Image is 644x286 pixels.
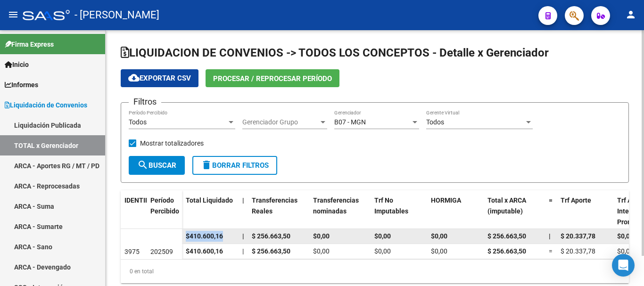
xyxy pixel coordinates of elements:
[612,254,635,277] div: Abrir Intercom Messenger
[14,203,54,210] font: ARCA - Suma
[8,9,19,20] mat-icon: menu
[252,247,290,255] font: $ 256.663,50
[374,247,391,255] font: $0,00
[186,196,233,204] font: Total Liquidado
[121,69,198,87] button: Exportar CSV
[147,190,182,230] datatable-header-cell: Período Percibido
[201,159,212,171] mat-icon: delete
[313,247,330,255] font: $0,00
[252,232,290,240] font: $ 256.663,50
[124,248,140,255] font: 3975
[549,247,553,255] font: =
[561,232,595,240] font: $ 20.337,78
[561,247,595,255] font: $ 20.337,78
[557,190,613,232] datatable-header-cell: Trf Aporte
[242,232,244,240] font: |
[14,142,78,149] font: TOTAL x Gerenciador
[140,139,204,147] font: Mostrar totalizadores
[549,196,553,204] font: =
[248,190,309,232] datatable-header-cell: Transferencias Reales
[124,196,175,204] font: IDENTIFICACIÓN
[150,248,173,255] font: 202509
[14,122,81,129] font: Liquidación Publicada
[192,156,277,175] button: Borrar Filtros
[212,161,269,170] font: Borrar Filtros
[309,190,371,232] datatable-header-cell: Transferencias nominadas
[11,41,54,48] font: Firma Express
[617,232,634,240] font: $0,00
[427,190,484,232] datatable-header-cell: HORMIGA
[334,118,366,126] span: B07 - MGN
[431,196,461,204] font: HORMIGA
[561,196,591,204] font: Trf Aporte
[10,101,87,109] font: Liquidación de Convenios
[14,243,52,251] font: ARCA - Sano
[129,46,549,59] font: LIQUIDACION DE CONVENIOS -> TODOS LOS CONCEPTOS - Detalle x Gerenciador
[371,190,427,232] datatable-header-cell: Trf No Imputables
[182,190,239,232] datatable-header-cell: Total Liquidado
[130,268,154,275] font: 0 en total
[149,161,176,170] font: Buscar
[11,81,38,89] font: Informes
[186,232,223,240] font: $410.600,16
[487,196,526,215] font: Total x ARCA (imputable)
[14,182,80,190] font: ARCA - Reprocesadas
[484,190,545,232] datatable-header-cell: Total x ARCA (imputable)
[150,196,179,215] font: Período Percibido
[140,74,191,82] font: Exportar CSV
[213,74,332,83] font: Procesar / Reprocesar período
[487,232,526,240] font: $ 256.663,50
[487,247,526,255] font: $ 256.663,50
[137,159,149,171] mat-icon: search
[12,61,29,68] font: Inicio
[14,263,71,271] font: ARCA - Devengado
[133,97,157,106] font: Filtros
[129,156,185,175] button: Buscar
[186,247,223,255] font: $410.600,16
[14,162,99,170] font: ARCA - Aportes RG / MT / PD
[128,72,140,83] mat-icon: cloud_download
[426,118,444,126] font: Todos
[74,9,159,21] font: - [PERSON_NAME]
[129,118,147,126] font: Todos
[374,232,391,240] font: $0,00
[239,190,248,232] datatable-header-cell: |
[431,247,447,255] font: $0,00
[545,190,557,232] datatable-header-cell: =
[374,196,408,215] font: Trf No Imputables
[252,196,297,215] font: Transferencias Reales
[617,247,634,255] font: $0,00
[313,196,359,215] font: Transferencias nominadas
[121,190,147,230] datatable-header-cell: IDENTIFICACIÓN
[206,69,339,87] button: Procesar / Reprocesar período
[313,232,330,240] font: $0,00
[625,9,636,20] mat-icon: person
[242,196,244,204] font: |
[242,118,298,126] font: Gerenciador Grupo
[14,223,63,230] font: ARCA - Sumarte
[431,232,447,240] font: $0,00
[242,247,244,255] font: |
[549,232,551,240] font: |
